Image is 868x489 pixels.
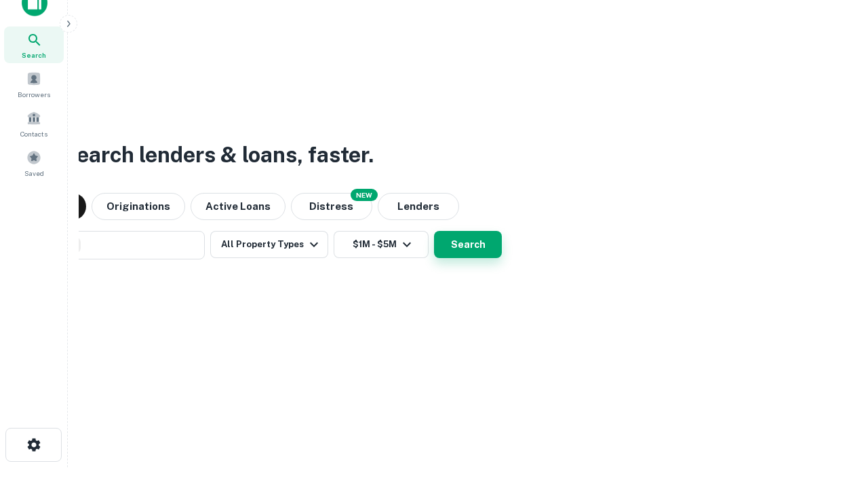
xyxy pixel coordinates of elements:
div: NEW [351,189,378,201]
a: Contacts [4,105,64,142]
button: Lenders [378,193,459,220]
span: Search [22,50,46,60]
span: Contacts [20,128,47,139]
span: Borrowers [18,89,50,100]
button: $1M - $5M [334,231,429,258]
button: Search [434,231,502,258]
a: Borrowers [4,66,64,103]
button: Active Loans [191,193,285,220]
span: Saved [24,168,44,179]
button: All Property Types [210,231,328,258]
button: Originations [92,193,185,220]
a: Saved [4,145,64,181]
h3: Search lenders & loans, faster. [62,139,374,171]
a: Search [4,26,64,63]
iframe: Chat Widget [800,380,868,446]
button: Search distressed loans with lien and other non-mortgage details. [291,193,372,220]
